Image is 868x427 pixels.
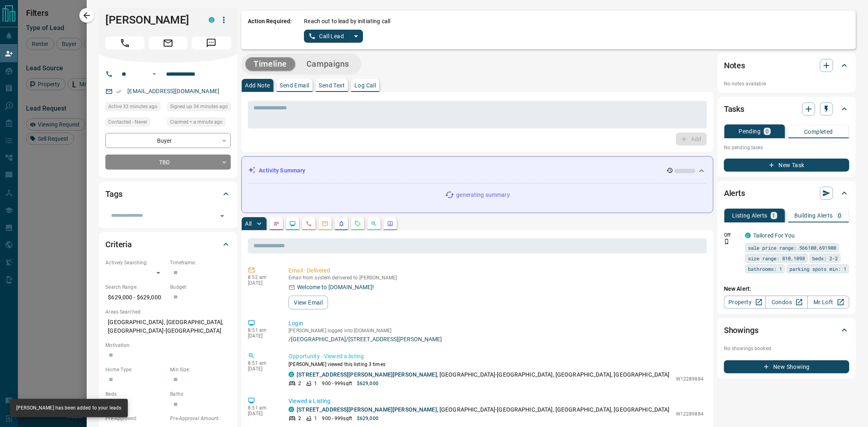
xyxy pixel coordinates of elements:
a: [EMAIL_ADDRESS][DOMAIN_NAME] [127,88,219,94]
p: [DATE] [248,411,276,416]
svg: Emails [322,220,328,227]
div: Buyer [105,133,231,148]
a: /[GEOGRAPHIC_DATA]/[STREET_ADDRESS][PERSON_NAME] [289,336,704,342]
button: Open [216,210,228,222]
p: 0 [838,213,841,218]
p: 0 [765,129,769,134]
button: Open [149,69,159,79]
span: Claimed < a minute ago [170,118,223,126]
p: Timeframe: [170,259,231,266]
p: 900 - 999 sqft [322,380,352,387]
p: 1 [314,380,317,387]
button: New Showing [724,360,849,373]
div: Criteria [105,235,231,254]
p: [PERSON_NAME] viewed this listing 3 times [289,361,704,368]
svg: Push Notification Only [724,239,730,244]
a: Mr.Loft [807,296,849,309]
span: Active 32 minutes ago [108,102,157,111]
p: 8:51 am [248,405,276,411]
button: New Task [724,159,849,172]
div: Notes [724,56,849,75]
span: beds: 2-2 [812,254,838,262]
h2: Tags [105,187,122,200]
div: [PERSON_NAME] has been added to your leads [16,401,121,415]
div: Tasks [724,99,849,119]
svg: Calls [306,220,312,227]
p: 8:51 am [248,327,276,333]
p: No showings booked [724,345,849,352]
p: Home Type: [105,366,166,373]
span: Signed up 34 minutes ago [170,102,228,111]
button: View Email [289,296,328,309]
p: generating summary [456,191,509,199]
span: sale price range: 566100,691900 [748,244,836,252]
p: [GEOGRAPHIC_DATA], [GEOGRAPHIC_DATA], [GEOGRAPHIC_DATA]-[GEOGRAPHIC_DATA] [105,316,231,338]
div: split button [304,30,363,43]
p: 8:51 am [248,360,276,366]
div: TBD [105,155,231,170]
p: [DATE] [248,280,276,286]
p: Reach out to lead by initiating call [304,17,390,26]
svg: Agent Actions [387,220,394,227]
div: Tags [105,184,231,204]
h2: Criteria [105,238,132,251]
p: [DATE] [248,366,276,372]
p: Pre-Approved: [105,415,166,422]
p: Action Required: [248,17,292,43]
a: Property [724,296,766,309]
span: parking spots min: 1 [789,265,846,273]
p: $629,000 [357,380,378,387]
p: Beds: [105,390,166,398]
div: Activity Summary [248,163,706,178]
p: Welcome to [DOMAIN_NAME]! [297,283,374,292]
p: Viewed a Listing [289,397,704,405]
span: size range: 810,1098 [748,254,805,262]
p: Off [724,231,740,239]
p: Send Text [319,83,345,88]
div: Sun Sep 14 2025 [167,118,231,129]
svg: Notes [273,220,280,227]
p: $629,000 - $629,000 [105,291,166,304]
p: No notes available [724,80,849,87]
span: bathrooms: 1 [748,265,782,273]
p: Login [289,319,704,328]
span: Message [192,37,231,50]
a: Tailored For You [753,232,795,239]
h2: Tasks [724,102,744,115]
span: Email [149,37,188,50]
div: condos.ca [289,372,294,377]
h2: Alerts [724,187,745,200]
p: Email - Delivered [289,266,704,275]
p: Add Note [245,83,270,88]
p: Log Call [354,83,376,88]
p: Listing Alerts [732,213,767,218]
p: Baths: [170,390,231,398]
p: Activity Summary [259,166,305,175]
div: Sun Sep 14 2025 [167,102,231,113]
svg: Listing Alerts [338,220,345,227]
svg: Requests [354,220,361,227]
span: Call [105,37,144,50]
span: Contacted - Never [108,118,147,126]
div: Showings [724,320,849,340]
p: Pending [739,129,761,134]
p: Budget: [170,283,231,291]
p: Motivation: [105,342,231,349]
a: [STREET_ADDRESS][PERSON_NAME][PERSON_NAME] [297,371,437,378]
button: Timeline [245,57,295,71]
p: Email from system delivered to [PERSON_NAME] [289,275,704,281]
p: [PERSON_NAME] logged into [DOMAIN_NAME] [289,328,704,333]
p: 1 [314,415,317,422]
p: W12289884 [676,375,704,383]
button: Call Lead [304,30,349,43]
h2: Showings [724,324,759,337]
a: [STREET_ADDRESS][PERSON_NAME][PERSON_NAME] [297,406,437,413]
div: condos.ca [209,17,214,23]
p: 2 [298,415,301,422]
p: New Alert: [724,285,849,293]
a: Condos [765,296,807,309]
p: No pending tasks [724,142,849,154]
p: All [245,221,251,227]
svg: Lead Browsing Activity [289,220,296,227]
svg: Email Verified [116,89,122,94]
